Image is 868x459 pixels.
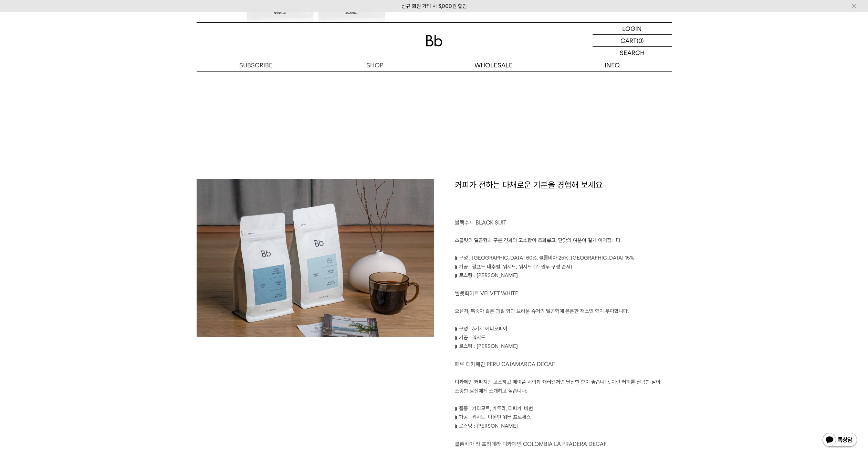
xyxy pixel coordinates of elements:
a: SHOP [315,59,434,71]
p: ◗ 로스팅 : [PERSON_NAME] [455,271,672,280]
span: 블랙수트 BLACK SUIT [455,219,506,226]
p: ◗ 가공 : 워시드, 마운틴 워터 프로세스 [455,413,672,422]
p: INFO [553,59,672,71]
p: SEARCH [620,47,645,59]
h1: 커피가 전하는 다채로운 기분을 경험해 보세요 [455,179,672,218]
p: ◗ 로스팅 : [PERSON_NAME] [455,342,672,351]
p: 초콜릿의 달콤함과 구운 견과의 고소함이 조화롭고, 단맛의 여운이 길게 이어집니다. [455,236,672,245]
p: CART [620,35,637,46]
img: 로고 [426,35,442,46]
span: 벨벳화이트 VELVET WHITE [455,290,518,297]
p: 디카페인 커피지만 고소하고 메이플 시럽과 캐러멜처럼 달달한 향이 좋습니다. 이런 커피를 달콤한 잠이 소중한 당신에게 소개하고 싶습니다. [455,378,672,395]
a: SUBSCRIBE [197,59,315,71]
p: LOGIN [622,23,642,34]
a: CART (0) [593,35,672,47]
span: 콜롬비아 라 프라데라 디카페인 COLOMBIA LA PRADERA DECAF [455,441,607,447]
p: (0) [637,35,644,46]
p: ◗ 가공 : 워시드 [455,334,672,342]
p: WHOLESALE [434,59,553,71]
a: 신규 회원 가입 시 3,000원 할인 [401,3,467,9]
p: 오렌지, 복숭아 같은 과일 향과 브라운 슈거의 달콤함에 은은한 재스민 향이 우아합니다. [455,307,672,316]
span: 페루 디카페인 PERU CAJAMARCA DECAF [455,361,555,368]
img: 4872712cd8880b640f3845e66cbe2e6f_171806.jpg [197,179,434,369]
p: ◗ 로스팅 : [PERSON_NAME] [455,422,672,431]
p: ◗ 품종 : 카티모르, 카투라, 티피카, 버번 [455,404,672,413]
p: ◗ 가공 : 펄프드 내추럴, 워시드, 워시드 (위 원두 구성 순서) [455,263,672,272]
a: LOGIN [593,23,672,35]
p: ◗ 구성 : 3가지 에티오피아 [455,325,672,334]
img: 카카오톡 채널 1:1 채팅 버튼 [822,432,858,449]
p: ◗ 구성 : [GEOGRAPHIC_DATA] 60%, 콜롬비아 25%, [GEOGRAPHIC_DATA] 15% [455,254,672,263]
